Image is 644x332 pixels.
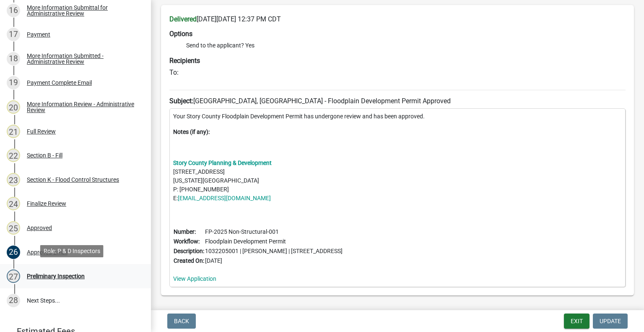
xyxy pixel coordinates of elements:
li: Send to the applicant? Yes [186,41,626,50]
strong: Options [169,30,192,38]
div: Payment [27,31,50,37]
div: Section K - Flood Control Structures [27,177,119,183]
strong: Delivered [169,15,197,23]
div: 25 [7,221,20,235]
div: More Information Review - Administrative Review [27,101,138,113]
div: 28 [7,294,20,307]
a: Story County Planning & Development [173,159,272,166]
div: Approved Email [27,249,68,255]
span: Update [600,318,621,324]
div: Preliminary Inspection [27,273,85,279]
a: [EMAIL_ADDRESS][DOMAIN_NAME] [178,195,271,201]
div: 22 [7,149,20,162]
a: View Application [173,275,216,282]
div: Section B - Fill [27,152,62,158]
div: 18 [7,52,20,65]
b: Workflow: [174,238,200,245]
div: More Information Submitted - Administrative Review [27,53,138,65]
div: Finalize Review [27,201,66,207]
div: 26 [7,246,20,259]
div: 19 [7,76,20,89]
button: Update [593,314,628,329]
button: Exit [564,314,589,329]
div: 20 [7,100,20,114]
div: 23 [7,173,20,186]
h6: [DATE][DATE] 12:37 PM CDT [169,15,626,23]
b: Description: [174,248,204,254]
td: [DATE] [205,256,343,266]
h6: To: [169,68,626,76]
div: Approved [27,225,52,231]
div: Payment Complete Email [27,80,92,86]
b: Created On: [174,257,204,264]
div: 16 [7,4,20,17]
strong: Recipients [169,57,200,65]
strong: Subject: [169,97,193,105]
span: Back [174,318,189,324]
div: More Information Submittal for Administrative Review [27,5,138,16]
div: Full Review [27,128,56,134]
strong: Notes (if any): [173,128,210,135]
td: Floodplain Development Permit [205,237,343,246]
p: [STREET_ADDRESS] [US_STATE][GEOGRAPHIC_DATA] P: [PHONE_NUMBER] E: [173,159,622,203]
h6: [GEOGRAPHIC_DATA], [GEOGRAPHIC_DATA] - Floodplain Development Permit Approved [169,97,626,105]
td: 1032205001 | [PERSON_NAME] | [STREET_ADDRESS] [205,246,343,256]
p: Your Story County Floodplain Development Permit has undergone review and has been approved. [173,112,622,121]
button: Back [167,314,196,329]
td: FP-2025 Non-Structural-001 [205,227,343,237]
b: Number: [174,228,196,235]
div: 17 [7,28,20,41]
div: 24 [7,197,20,210]
div: 21 [7,125,20,138]
div: 27 [7,269,20,283]
div: Role: P & D Inspectors [40,245,104,257]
